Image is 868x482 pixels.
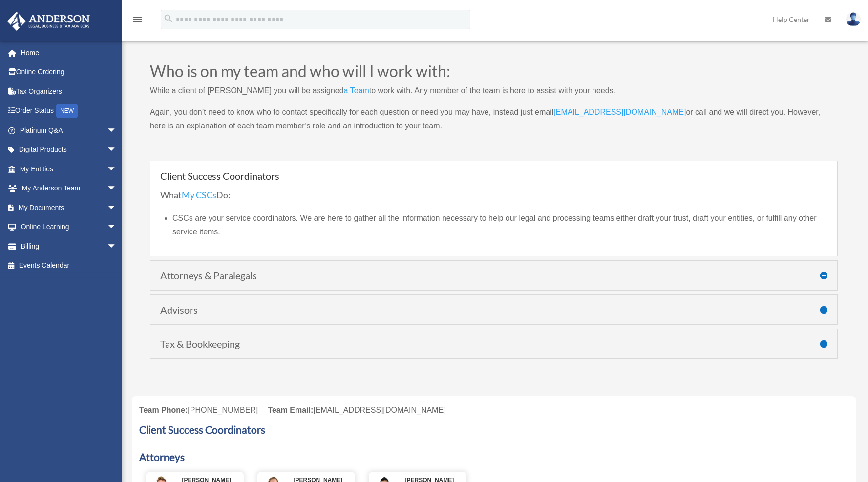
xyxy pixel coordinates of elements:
i: menu [132,14,144,25]
h4: Client Success Coordinators [160,171,827,181]
a: Tax Organizers [7,82,131,101]
a: My Documentsarrow_drop_down [7,198,131,217]
div: [EMAIL_ADDRESS][DOMAIN_NAME] [268,403,445,417]
span: arrow_drop_down [107,140,127,160]
h4: Attorneys & Paralegals [160,271,827,280]
a: Order StatusNEW [7,101,131,121]
a: Online Learningarrow_drop_down [7,217,131,237]
a: My CSCs [182,189,216,205]
a: Events Calendar [7,256,131,275]
span: arrow_drop_down [107,179,127,199]
a: menu [132,17,144,25]
div: NEW [56,104,78,118]
a: Online Ordering [7,63,131,82]
span: arrow_drop_down [107,121,127,141]
span: arrow_drop_down [107,159,127,179]
a: a Team [344,86,369,100]
h2: Who is on my team and who will I work with: [150,63,838,84]
span: Team Phone: [139,406,188,414]
a: My Anderson Teamarrow_drop_down [7,179,131,198]
h4: Tax & Bookkeeping [160,339,827,349]
a: [EMAIL_ADDRESS][DOMAIN_NAME] [553,108,686,121]
a: Billingarrow_drop_down [7,236,131,256]
span: What Do: [160,189,231,200]
span: arrow_drop_down [107,236,127,256]
a: Platinum Q&Aarrow_drop_down [7,121,131,140]
span: arrow_drop_down [107,217,127,237]
a: Digital Productsarrow_drop_down [7,140,131,160]
h3: Attorneys [139,452,848,467]
div: [PHONE_NUMBER] [139,403,258,417]
i: search [163,13,174,24]
p: While a client of [PERSON_NAME] you will be assigned to work with. Any member of the team is here... [150,84,838,105]
h3: Client Success Coordinators [139,424,848,440]
h4: Advisors [160,305,827,314]
a: My Entitiesarrow_drop_down [7,159,131,179]
img: User Pic [846,12,861,26]
span: CSCs are your service coordinators. We are here to gather all the information necessary to help o... [172,214,817,236]
span: Team Email: [268,406,313,414]
img: Anderson Advisors Platinum Portal [4,12,93,31]
p: Again, you don’t need to know who to contact specifically for each question or need you may have,... [150,105,838,133]
span: arrow_drop_down [107,198,127,218]
a: Home [7,43,131,63]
